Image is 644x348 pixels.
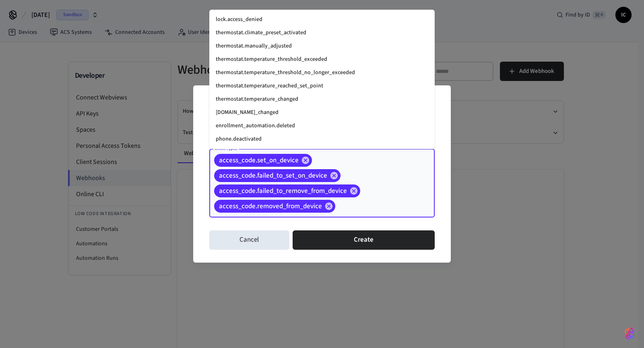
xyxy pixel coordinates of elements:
[293,230,435,250] button: Create
[214,154,312,167] div: access_code.set_on_device
[214,172,332,180] span: access_code.failed_to_set_on_device
[625,327,634,340] img: SeamLogoGradient.69752ec5.svg
[209,13,435,26] li: lock.access_denied
[209,133,435,146] li: phone.deactivated
[209,93,435,106] li: thermostat.temperature_changed
[214,169,341,182] div: access_code.failed_to_set_on_device
[215,145,237,151] label: Event Types
[209,26,435,39] li: thermostat.climate_preset_activated
[209,119,435,133] li: enrollment_automation.deleted
[214,200,335,213] div: access_code.removed_from_device
[209,53,435,66] li: thermostat.temperature_threshold_exceeded
[209,66,435,79] li: thermostat.temperature_threshold_no_longer_exceeded
[214,156,303,164] span: access_code.set_on_device
[209,39,435,53] li: thermostat.manually_adjusted
[214,187,352,195] span: access_code.failed_to_remove_from_device
[209,230,289,250] button: Cancel
[214,184,360,197] div: access_code.failed_to_remove_from_device
[214,202,327,210] span: access_code.removed_from_device
[209,106,435,119] li: [DOMAIN_NAME]_changed
[209,79,435,93] li: thermostat.temperature_reached_set_point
